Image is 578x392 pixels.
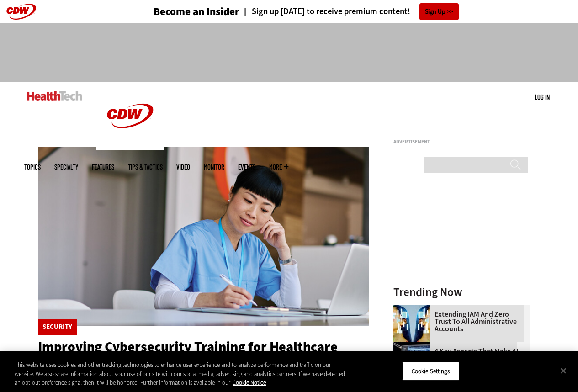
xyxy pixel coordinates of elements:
img: nurse studying on computer [38,147,370,326]
span: More [269,164,288,170]
div: User menu [535,92,550,102]
a: Desktop monitor with brain AI concept [393,342,435,350]
iframe: advertisement [123,32,456,73]
a: abstract image of woman with pixelated face [393,305,435,313]
span: Topics [24,164,41,170]
a: Sign Up [419,3,459,20]
a: Events [238,164,255,170]
h3: Trending Now [393,286,530,298]
a: MonITor [204,164,224,170]
img: Home [96,82,164,150]
div: This website uses cookies and other tracking technologies to enhance user experience and to analy... [15,360,347,387]
button: Cookie Settings [402,361,459,381]
a: 4 Key Aspects That Make AI PCs Attractive to Healthcare Workers [393,348,525,370]
a: More information about your privacy [233,379,266,387]
a: CDW [96,143,164,152]
a: Features [92,164,114,170]
a: Video [176,164,190,170]
img: abstract image of woman with pixelated face [393,305,430,342]
span: Specialty [54,164,78,170]
img: Home [27,91,82,101]
img: Desktop monitor with brain AI concept [393,342,430,379]
a: Security [42,323,72,330]
a: Log in [535,93,550,101]
a: Become an Insider [119,6,239,17]
a: Improving Cybersecurity Training for Healthcare Staff [38,338,338,371]
a: Extending IAM and Zero Trust to All Administrative Accounts [393,311,525,333]
h3: Become an Insider [154,6,239,17]
a: Tips & Tactics [128,164,163,170]
a: Sign up [DATE] to receive premium content! [239,7,410,16]
iframe: advertisement [393,148,530,262]
button: Close [553,360,573,381]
